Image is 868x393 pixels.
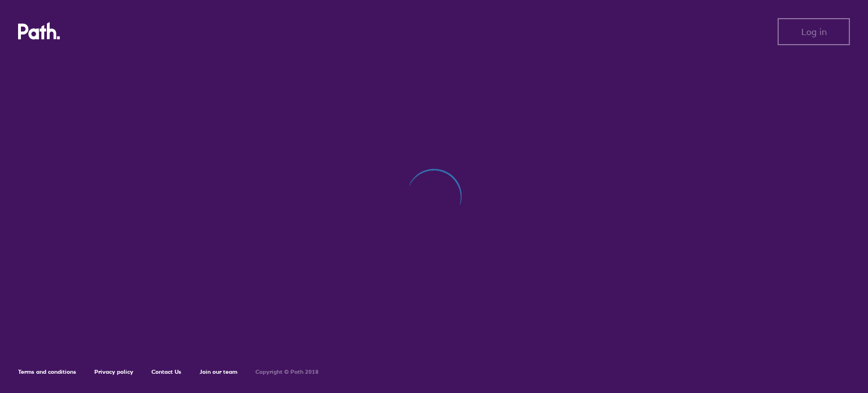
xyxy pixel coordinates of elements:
[801,27,827,37] span: Log in
[255,369,319,375] h6: Copyright © Path 2018
[18,368,76,375] a: Terms and conditions
[151,368,181,375] a: Contact Us
[778,18,850,45] button: Log in
[94,368,133,375] a: Privacy policy
[199,368,237,375] a: Join our team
